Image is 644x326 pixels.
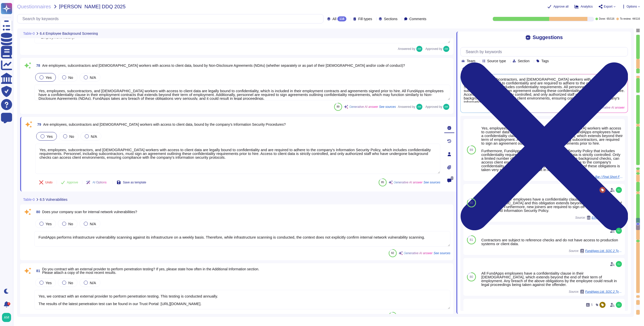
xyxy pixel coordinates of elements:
[481,271,623,286] div: All FundApps employees have a confidentiality clause in their [DEMOGRAPHIC_DATA], which extends b...
[68,222,73,226] span: No
[585,290,623,293] span: FundApps Ltd. SOC 2 Type 2.pdf
[358,17,372,21] span: Fill types
[616,187,622,193] img: user
[547,5,569,9] button: Approve all
[416,104,422,110] img: user
[47,134,53,139] span: Yes
[443,104,449,110] img: user
[384,17,397,21] span: Sections
[57,177,82,187] button: Approve
[35,177,57,187] button: Undo
[34,64,40,67] span: 78
[59,4,126,9] span: [PERSON_NAME] DDQ 2025
[34,210,40,214] span: 80
[68,75,73,80] span: No
[553,5,569,8] span: Approve all
[616,228,622,234] img: user
[42,63,405,68] span: Are employees, subcontractors and [DEMOGRAPHIC_DATA] workers with access to client data, bound by...
[569,290,623,294] span: Source:
[632,18,640,20] span: 44 / 116
[34,290,450,309] textarea: Yes, we contract with an external provider to perform penetration testing. This testing is conduc...
[34,231,450,247] textarea: FundApps performs infrastructure vulnerability scanning against its infrastructure on a weekly ba...
[398,47,415,50] span: Answered by
[35,144,440,174] textarea: Yes, employees, subcontractors, and [DEMOGRAPHIC_DATA] workers with access to client data are leg...
[463,47,628,56] input: Search by keywords
[45,181,53,184] span: Undo
[123,181,146,184] span: Save as template
[591,303,593,306] span: 5
[68,281,73,285] span: No
[23,32,35,35] span: Table-0
[470,148,473,151] span: 89
[2,313,11,322] img: user
[337,16,346,21] div: 116
[42,267,259,275] span: Do you contract with an external provider to perform penetration testing? If yes, please state ho...
[599,18,606,20] span: Done:
[20,14,323,23] input: Search by keywords
[34,85,450,100] textarea: Yes, employees, subcontractors, and [DEMOGRAPHIC_DATA] workers with access to client data are leg...
[40,32,98,35] span: 6.4 Employee Background Screening
[7,302,10,305] div: 5
[620,18,631,20] span: To review:
[46,281,52,285] span: Yes
[627,5,637,8] span: Options
[443,46,449,52] img: user
[332,17,336,21] span: All
[391,252,394,254] span: 82
[42,210,137,214] span: Does your company scan for internal network vulnerabilities?
[90,75,96,80] span: N/A
[394,181,423,184] span: Generative AI answer
[425,47,442,50] span: Approved by
[113,177,150,187] button: Save as template
[43,122,286,126] span: Are employees, subcontractors and [DEMOGRAPHIC_DATA] workers with access to client data, bound by...
[470,201,473,204] span: 85
[23,198,35,201] span: Table-0
[34,269,40,273] span: 81
[40,198,67,201] span: 6.5 Vulnerabilities
[17,4,51,9] span: Questionnaires
[416,46,422,52] img: user
[425,105,442,108] span: Approved by
[409,17,426,21] span: Comments
[424,181,440,184] span: See sources
[398,105,415,108] span: Answered by
[349,105,378,108] span: Generative AI answer
[434,252,451,255] span: See sources
[1,312,15,323] button: user
[607,18,615,20] span: 65 / 116
[404,252,433,255] span: Generative AI answer
[46,75,52,80] span: Yes
[90,222,96,226] span: N/A
[379,105,396,108] span: See sources
[575,5,593,9] button: Analytics
[337,105,339,108] span: 89
[67,181,78,184] span: Approve
[470,275,473,278] span: 80
[35,123,41,126] span: 79
[604,5,613,8] span: Export
[90,281,96,285] span: N/A
[381,181,384,184] span: 85
[46,222,52,226] span: Yes
[470,238,473,241] span: 81
[91,134,97,139] span: N/A
[451,176,454,180] span: 0
[616,302,622,308] img: user
[69,134,74,139] span: No
[616,261,622,267] img: user
[581,5,593,8] span: Analytics
[92,181,106,184] span: AI Options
